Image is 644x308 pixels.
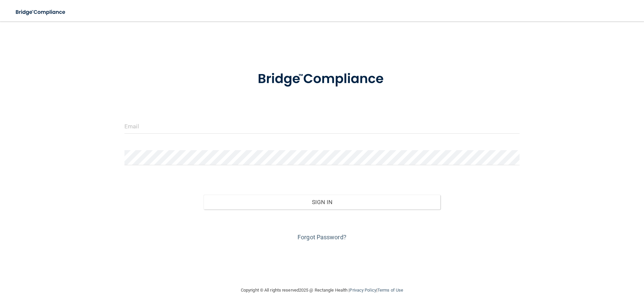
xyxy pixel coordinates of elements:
[244,62,400,97] img: bridge_compliance_login_screen.278c3ca4.svg
[204,195,441,209] button: Sign In
[377,288,403,293] a: Terms of Use
[350,288,376,293] a: Privacy Policy
[10,5,72,19] img: bridge_compliance_login_screen.278c3ca4.svg
[124,119,520,134] input: Email
[298,234,346,241] a: Forgot Password?
[200,280,444,301] div: Copyright © All rights reserved 2025 @ Rectangle Health | |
